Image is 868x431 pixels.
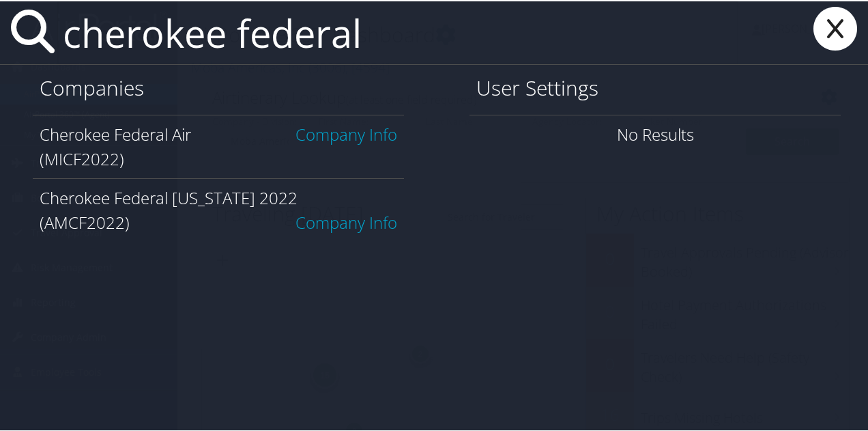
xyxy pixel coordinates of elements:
[295,122,397,144] a: Company Info
[40,185,298,208] span: Cherokee Federal [US_STATE] 2022
[295,210,397,232] a: Company Info
[40,72,397,101] h1: Companies
[40,122,191,144] span: Cherokee Federal Air
[469,113,841,152] div: No Results
[476,72,834,101] h1: User Settings
[40,145,397,170] div: (MICF2022)
[40,209,397,234] div: (AMCF2022)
